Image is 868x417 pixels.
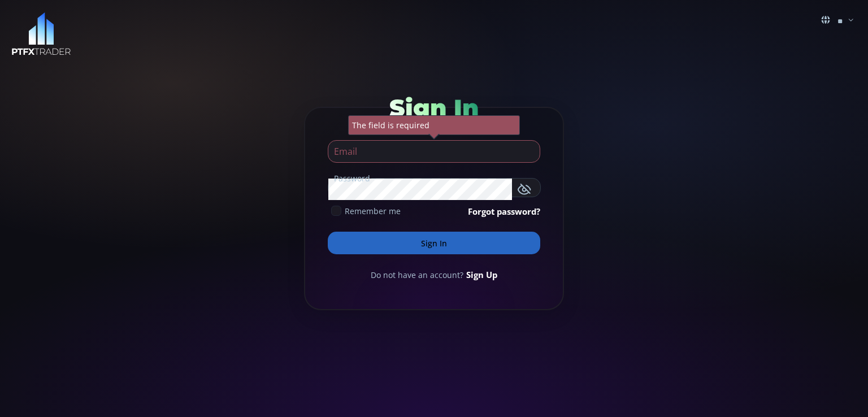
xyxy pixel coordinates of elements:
div: Do not have an account? [328,268,540,281]
img: LOGO [11,12,71,56]
a: Sign Up [466,268,497,281]
span: Sign In [389,93,479,123]
span: Remember me [345,205,401,217]
a: Forgot password? [468,205,540,218]
button: Sign In [328,232,540,254]
div: The field is required [348,115,520,135]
